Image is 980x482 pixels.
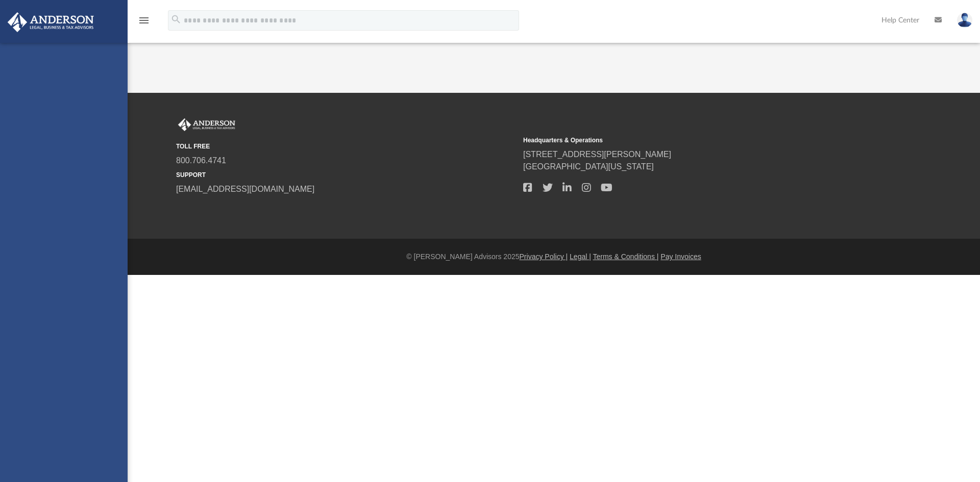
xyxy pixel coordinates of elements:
a: Pay Invoices [660,252,701,261]
a: [STREET_ADDRESS][PERSON_NAME] [523,150,671,159]
i: menu [138,14,150,27]
img: User Pic [957,13,972,28]
a: 800.706.4741 [176,156,226,165]
i: search [170,14,182,25]
small: Headquarters & Operations [523,136,863,145]
small: SUPPORT [176,170,516,180]
small: TOLL FREE [176,142,516,151]
a: [GEOGRAPHIC_DATA][US_STATE] [523,162,654,171]
img: Anderson Advisors Platinum Portal [5,12,97,32]
div: © [PERSON_NAME] Advisors 2025 [128,251,980,262]
img: Anderson Advisors Platinum Portal [176,118,237,132]
a: Privacy Policy | [520,252,568,261]
a: Legal | [570,252,591,261]
a: [EMAIL_ADDRESS][DOMAIN_NAME] [176,185,314,193]
a: Terms & Conditions | [593,252,659,261]
a: menu [138,19,150,27]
